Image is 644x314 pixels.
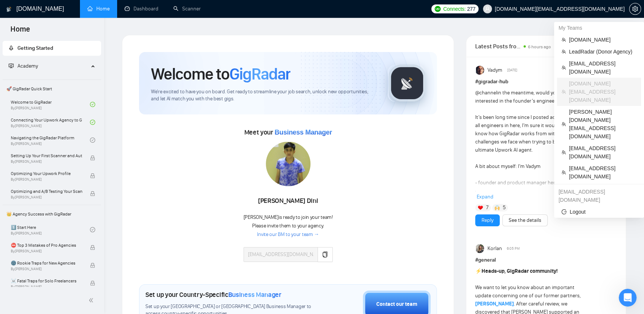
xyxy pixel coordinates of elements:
[561,208,637,216] span: Logout
[11,114,90,130] a: Connecting Your Upwork Agency to GigRadarBy[PERSON_NAME]
[554,22,644,34] div: My Teams
[477,194,493,200] span: Expand
[569,164,637,181] span: [EMAIL_ADDRESS][DOMAIN_NAME]
[495,205,500,210] img: 🙌
[88,297,96,304] span: double-left
[629,3,641,15] button: setting
[90,155,95,161] span: lock
[11,259,82,267] span: 🌚 Rookie Traps for New Agencies
[443,5,466,13] span: Connects:
[11,188,82,195] span: Optimizing and A/B Testing Your Scanner for Better Results
[90,263,95,268] span: lock
[90,281,95,286] span: lock
[90,120,95,125] span: check-circle
[11,242,82,249] span: ⛔ Top 3 Mistakes of Pro Agencies
[3,41,101,56] li: Getting Started
[266,142,310,186] img: 1700136780251-IMG-20231106-WA0046.jpg
[487,245,502,253] span: Korlan
[229,64,290,84] span: GigRadar
[475,256,617,264] h1: # general
[487,66,502,74] span: Vadym
[569,59,637,76] span: [EMAIL_ADDRESS][DOMAIN_NAME]
[629,6,641,12] span: setting
[476,66,485,75] img: Vadym
[11,152,82,159] span: Setting Up Your First Scanner and Auto-Bidder
[569,36,637,44] span: [DOMAIN_NAME]
[17,45,53,51] span: Getting Started
[90,227,95,232] span: check-circle
[509,216,541,224] a: See the details
[275,129,332,136] span: Business Manager
[87,6,110,12] a: homeHome
[6,3,12,15] img: logo
[569,144,637,161] span: [EMAIL_ADDRESS][DOMAIN_NAME]
[482,268,558,274] strong: Heads-up, GigRadar community!
[9,63,14,68] span: fund-projection-screen
[561,170,566,175] span: team
[11,267,82,271] span: By [PERSON_NAME]
[257,231,319,238] a: Invite our BM to your team →
[90,102,95,107] span: check-circle
[475,42,521,51] span: Latest Posts from the GigRadar Community
[11,170,82,177] span: Optimizing Your Upwork Profile
[3,81,100,96] span: 🚀 GigRadar Quick Start
[476,244,485,253] img: Korlan
[435,6,441,12] img: upwork-logo.png
[569,108,637,140] span: [PERSON_NAME][DOMAIN_NAME][EMAIL_ADDRESS][DOMAIN_NAME]
[318,247,333,262] button: copy
[475,301,514,307] a: [PERSON_NAME]
[475,78,617,86] h1: # gigradar-hub
[244,128,332,136] span: Meet your
[9,63,38,69] span: Academy
[561,49,566,54] span: team
[629,6,641,12] a: setting
[9,45,14,51] span: rocket
[252,223,324,229] span: Please invite them to your agency.
[90,191,95,196] span: lock
[561,209,567,214] span: logout
[569,80,637,104] span: [DOMAIN_NAME][EMAIL_ADDRESS][DOMAIN_NAME]
[17,63,38,69] span: Academy
[151,64,290,84] h1: Welcome to
[11,249,82,253] span: By [PERSON_NAME]
[561,38,566,42] span: team
[4,24,36,39] span: Home
[478,205,483,210] img: ❤️
[228,291,281,299] span: Business Manager
[11,177,82,182] span: By [PERSON_NAME]
[507,245,520,252] span: 6:05 PM
[11,277,82,285] span: ☠️ Fatal Traps for Solo Freelancers
[561,65,566,70] span: team
[503,204,506,211] span: 5
[11,285,82,289] span: By [PERSON_NAME]
[11,221,90,238] a: 1️⃣ Start HereBy[PERSON_NAME]
[322,252,328,258] span: copy
[11,132,90,148] a: Navigating the GigRadar PlatformBy[PERSON_NAME]
[475,90,497,96] span: @channel
[561,150,566,155] span: team
[90,245,95,250] span: lock
[244,214,333,220] span: [PERSON_NAME] is ready to join your team!
[554,186,644,206] div: oleksii.b@gigradar.io
[561,90,566,94] span: team
[482,216,493,224] a: Reply
[561,122,566,126] span: team
[90,137,95,143] span: check-circle
[151,88,376,103] span: We're excited to have you on board. Get ready to streamline your job search, unlock new opportuni...
[90,173,95,178] span: lock
[467,5,475,13] span: 277
[569,48,637,56] span: LeadRadar (Donor Agency)
[475,268,482,274] span: ⚡
[389,65,426,102] img: gigradar-logo.png
[475,89,589,310] div: in the meantime, would you be interested in the founder’s engineering blog? It’s been long time s...
[502,214,548,226] button: See the details
[11,159,82,164] span: By [PERSON_NAME]
[173,6,201,12] a: searchScanner
[125,6,158,12] a: dashboardDashboard
[528,44,551,49] span: 6 hours ago
[486,204,489,211] span: 7
[244,195,333,207] div: [PERSON_NAME] Dini
[507,67,517,74] span: [DATE]
[145,291,281,299] h1: Set up your Country-Specific
[3,207,100,221] span: 👑 Agency Success with GigRadar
